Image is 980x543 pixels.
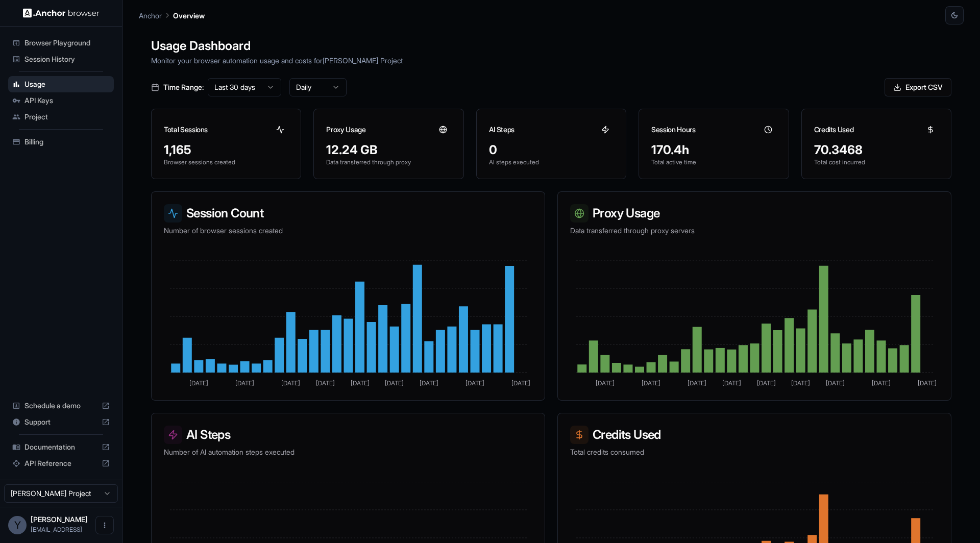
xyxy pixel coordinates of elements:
[164,142,288,158] div: 1,165
[489,158,614,166] p: AI steps executed
[351,379,370,387] tspan: [DATE]
[151,37,951,55] h1: Usage Dashboard
[814,125,854,135] h3: Credits Used
[8,398,114,414] div: Schedule a demo
[8,516,27,534] div: Y
[326,142,451,158] div: 12.24 GB
[163,82,204,92] span: Time Range:
[189,379,208,387] tspan: [DATE]
[722,379,741,387] tspan: [DATE]
[235,379,254,387] tspan: [DATE]
[139,10,205,21] nav: breadcrumb
[281,379,300,387] tspan: [DATE]
[8,455,114,472] div: API Reference
[885,78,951,96] button: Export CSV
[24,38,110,48] span: Browser Playground
[826,379,845,387] tspan: [DATE]
[872,379,891,387] tspan: [DATE]
[31,526,82,533] span: yuma@o-mega.ai
[489,142,614,158] div: 0
[8,92,114,109] div: API Keys
[651,125,695,135] h3: Session Hours
[918,379,937,387] tspan: [DATE]
[24,112,110,122] span: Project
[489,125,514,135] h3: AI Steps
[688,379,706,387] tspan: [DATE]
[24,137,110,147] span: Billing
[8,109,114,125] div: Project
[8,76,114,92] div: Usage
[8,134,114,150] div: Billing
[31,515,88,524] span: Yuma Heymans
[95,516,114,534] button: Open menu
[151,55,951,66] p: Monitor your browser automation usage and costs for [PERSON_NAME] Project
[24,417,97,427] span: Support
[8,439,114,455] div: Documentation
[420,379,438,387] tspan: [DATE]
[651,158,776,166] p: Total active time
[164,158,288,166] p: Browser sessions created
[164,447,532,457] p: Number of AI automation steps executed
[326,158,451,166] p: Data transferred through proxy
[173,10,205,21] p: Overview
[164,125,208,135] h3: Total Sessions
[511,379,530,387] tspan: [DATE]
[164,426,532,444] h3: AI Steps
[596,379,615,387] tspan: [DATE]
[385,379,404,387] tspan: [DATE]
[570,204,939,223] h3: Proxy Usage
[24,401,97,411] span: Schedule a demo
[814,142,939,158] div: 70.3468
[8,51,114,67] div: Session History
[164,226,532,236] p: Number of browser sessions created
[465,379,484,387] tspan: [DATE]
[23,8,100,18] img: Anchor Logo
[326,125,365,135] h3: Proxy Usage
[651,142,776,158] div: 170.4h
[8,35,114,51] div: Browser Playground
[791,379,810,387] tspan: [DATE]
[316,379,335,387] tspan: [DATE]
[570,226,939,236] p: Data transferred through proxy servers
[642,379,660,387] tspan: [DATE]
[757,379,776,387] tspan: [DATE]
[164,204,532,223] h3: Session Count
[814,158,939,166] p: Total cost incurred
[139,10,162,21] p: Anchor
[24,458,97,468] span: API Reference
[24,54,110,64] span: Session History
[8,414,114,430] div: Support
[570,426,939,444] h3: Credits Used
[24,79,110,89] span: Usage
[570,447,939,457] p: Total credits consumed
[24,95,110,106] span: API Keys
[24,442,97,452] span: Documentation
